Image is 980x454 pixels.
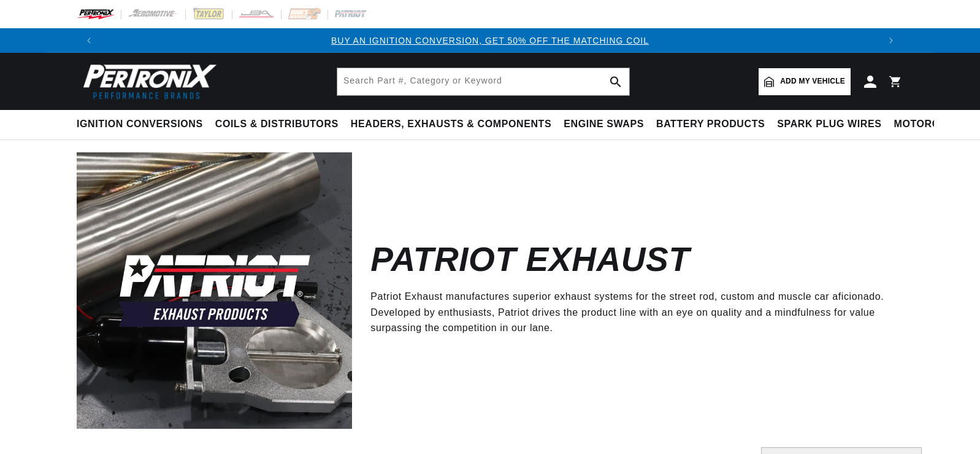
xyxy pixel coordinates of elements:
span: Add my vehicle [780,76,845,87]
img: Pertronix [77,60,218,103]
span: Spark Plug Wires [777,118,881,131]
slideshow-component: Translation missing: en.sections.announcements.announcement_bar [46,28,934,53]
a: BUY AN IGNITION CONVERSION, GET 50% OFF THE MATCHING COIL [331,36,649,45]
h2: Patriot Exhaust [370,245,689,274]
summary: Engine Swaps [557,110,650,139]
p: Patriot Exhaust manufactures superior exhaust systems for the street rod, custom and muscle car a... [370,289,885,336]
summary: Battery Products [650,110,771,139]
div: 1 of 3 [101,34,879,47]
img: Patriot Exhaust [77,152,352,428]
button: search button [602,68,629,95]
span: Coils & Distributors [215,118,339,131]
summary: Motorcycle [888,110,973,139]
span: Engine Swaps [564,118,644,131]
span: Motorcycle [894,118,967,131]
span: Headers, Exhausts & Components [351,118,551,131]
summary: Coils & Distributors [209,110,345,139]
span: Ignition Conversions [77,118,203,131]
button: Translation missing: en.sections.announcements.next_announcement [879,28,903,53]
summary: Spark Plug Wires [771,110,887,139]
input: Search Part #, Category or Keyword [337,68,629,95]
button: Translation missing: en.sections.announcements.previous_announcement [77,28,101,53]
span: Battery Products [656,118,765,131]
summary: Ignition Conversions [77,110,209,139]
a: Add my vehicle [759,68,851,95]
div: Announcement [101,34,879,47]
summary: Headers, Exhausts & Components [345,110,557,139]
